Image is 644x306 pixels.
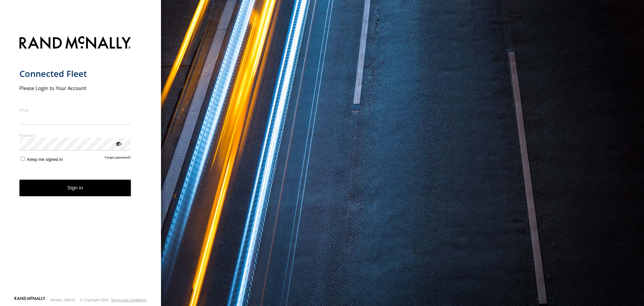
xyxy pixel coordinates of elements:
button: Sign in [19,180,131,196]
span: Keep me signed in [27,157,63,162]
div: ViewPassword [115,140,121,147]
a: Forgot password? [105,156,131,162]
h1: Connected Fleet [19,68,131,79]
img: Rand McNally [19,35,131,52]
input: Keep me signed in [21,157,25,161]
form: main [19,32,142,296]
div: © Copyright 2025 - [80,298,147,302]
a: Terms and Conditions [111,298,147,302]
h2: Please Login to Your Account [19,85,131,91]
label: Password [19,133,131,138]
label: Email [19,107,131,113]
a: Visit our Website [14,297,45,303]
div: Version: 308.01 [50,298,75,302]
